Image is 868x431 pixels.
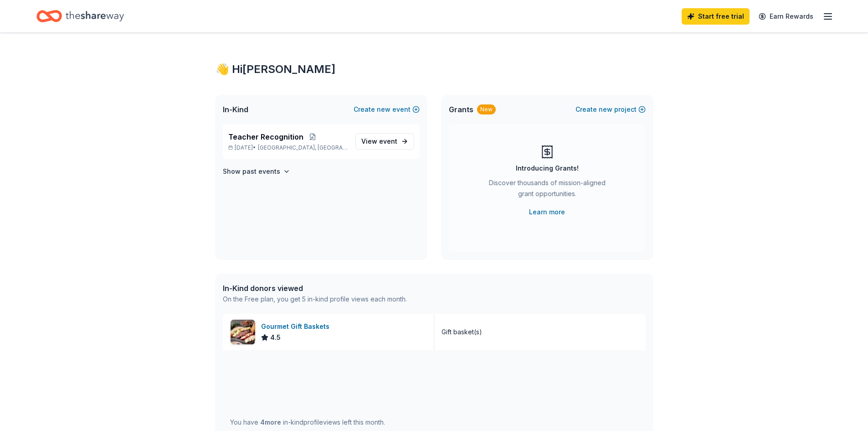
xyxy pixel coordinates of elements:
[529,207,565,218] a: Learn more
[599,104,612,115] span: new
[354,104,420,115] button: Createnewevent
[228,144,348,151] p: [DATE] •
[682,8,750,25] a: Start free trial
[223,166,290,177] button: Show past events
[223,294,407,305] div: On the Free plan, you get 5 in-kind profile views each month.
[223,166,280,177] h4: Show past events
[228,131,303,142] span: Teacher Recognition
[377,104,390,115] span: new
[36,5,124,27] a: Home
[575,104,646,115] button: Createnewproject
[477,104,496,114] div: New
[258,144,348,151] span: [GEOGRAPHIC_DATA], [GEOGRAPHIC_DATA]
[449,104,473,115] span: Grants
[270,332,281,343] span: 4.5
[379,137,397,145] span: event
[260,418,281,426] span: 4 more
[216,62,653,77] div: 👋 Hi [PERSON_NAME]
[485,177,609,203] div: Discover thousands of mission-aligned grant opportunities.
[361,136,397,147] span: View
[223,104,248,115] span: In-Kind
[261,321,333,332] div: Gourmet Gift Baskets
[231,320,255,344] img: Image for Gourmet Gift Baskets
[223,283,407,294] div: In-Kind donors viewed
[753,8,819,25] a: Earn Rewards
[442,327,482,338] div: Gift basket(s)
[355,133,414,150] a: View event
[230,417,385,428] div: You have in-kind profile views left this month.
[516,163,579,174] div: Introducing Grants!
